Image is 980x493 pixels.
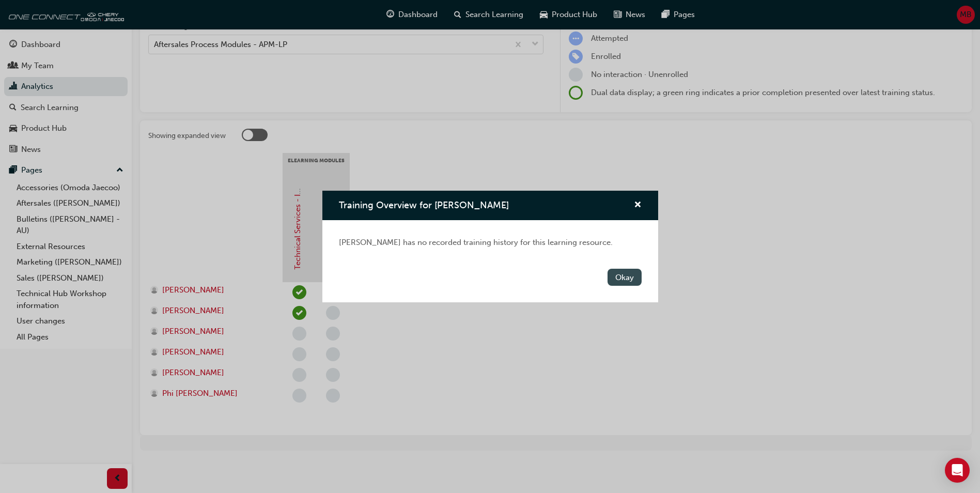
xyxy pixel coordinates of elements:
[634,201,642,210] span: cross-icon
[634,199,642,212] button: cross-icon
[608,269,642,286] button: Okay
[339,199,509,211] span: Training Overview for [PERSON_NAME]
[322,191,658,302] div: Training Overview for Maria Bott
[339,237,642,249] div: [PERSON_NAME] has no recorded training history for this learning resource.
[945,458,970,483] div: Open Intercom Messenger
